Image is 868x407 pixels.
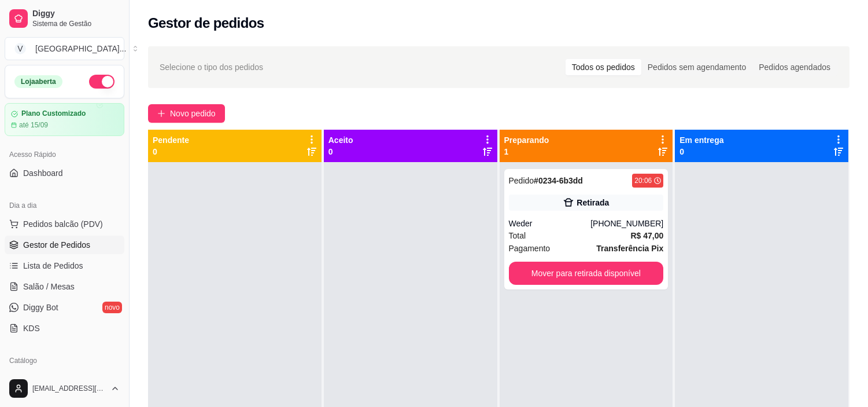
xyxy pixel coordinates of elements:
span: Novo pedido [170,107,216,120]
span: Diggy [32,9,120,19]
span: [EMAIL_ADDRESS][DOMAIN_NAME] [32,384,106,393]
div: Todos os pedidos [566,59,641,75]
span: Pedido [509,176,534,185]
div: Pedidos sem agendamento [641,59,752,75]
button: Select a team [5,37,124,60]
span: Total [509,229,526,242]
div: Catálogo [5,351,124,370]
div: [PHONE_NUMBER] [590,218,663,229]
p: Pendente [153,134,189,146]
a: Plano Customizadoaté 15/09 [5,103,124,136]
article: até 15/09 [19,120,48,130]
a: DiggySistema de Gestão [5,5,124,32]
a: Salão / Mesas [5,277,124,296]
p: 0 [328,146,353,157]
strong: # 0234-6b3dd [534,176,583,185]
article: Plano Customizado [21,109,86,118]
button: [EMAIL_ADDRESS][DOMAIN_NAME] [5,375,124,402]
div: [GEOGRAPHIC_DATA] ... [35,43,126,54]
a: Lista de Pedidos [5,256,124,275]
span: Diggy Bot [23,302,58,313]
span: Lista de Pedidos [23,260,83,272]
strong: Transferência Pix [596,244,663,253]
span: Sistema de Gestão [32,19,120,28]
div: Loja aberta [14,75,62,88]
p: 0 [153,146,189,157]
a: KDS [5,319,124,338]
div: 20:06 [634,176,652,185]
button: Mover para retirada disponível [509,262,664,285]
span: Dashboard [23,167,63,179]
span: Salão / Mesas [23,281,75,292]
a: Dashboard [5,164,124,182]
h2: Gestor de pedidos [148,14,264,32]
button: Novo pedido [148,104,225,123]
span: Pedidos balcão (PDV) [23,218,103,230]
a: Gestor de Pedidos [5,236,124,254]
span: Selecione o tipo dos pedidos [160,61,263,74]
span: Gestor de Pedidos [23,239,90,251]
div: Dia a dia [5,196,124,215]
button: Pedidos balcão (PDV) [5,215,124,233]
span: plus [157,109,165,118]
span: V [14,43,26,54]
a: Diggy Botnovo [5,298,124,317]
p: 0 [679,146,723,157]
p: Em entrega [679,134,723,146]
p: Aceito [328,134,353,146]
div: Weder [509,218,591,229]
span: Pagamento [509,242,551,255]
p: Preparando [504,134,549,146]
span: KDS [23,322,40,334]
div: Pedidos agendados [752,59,837,75]
div: Retirada [577,197,609,208]
div: Acesso Rápido [5,145,124,164]
strong: R$ 47,00 [630,231,663,240]
button: Alterar Status [89,75,114,89]
p: 1 [504,146,549,157]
